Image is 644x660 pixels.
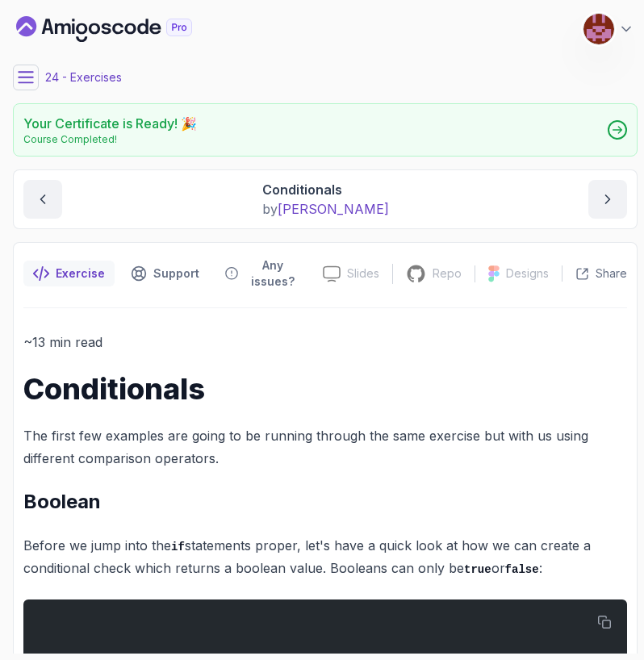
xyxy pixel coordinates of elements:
[596,265,627,282] p: Share
[23,331,627,353] p: ~13 min read
[171,541,185,553] code: if
[262,199,389,219] p: by
[583,14,614,44] img: user profile image
[215,253,310,294] button: Feedback button
[245,257,300,290] p: Any issues?
[278,201,389,217] span: [PERSON_NAME]
[45,69,122,86] p: 24 - Exercises
[56,265,105,282] p: Exercise
[16,16,229,42] a: Dashboard
[23,424,627,470] p: The first few examples are going to be running through the same exercise but with us using differ...
[121,253,209,294] button: Support button
[23,373,627,405] h1: Conditionals
[262,180,389,199] p: Conditionals
[153,265,199,282] p: Support
[505,563,539,576] code: false
[23,180,62,219] button: previous content
[23,114,197,133] h2: Your Certificate is Ready! 🎉
[347,265,379,282] p: Slides
[506,265,549,282] p: Designs
[562,265,627,282] button: Share
[583,13,634,45] button: user profile image
[23,489,627,515] h2: Boolean
[23,253,115,294] button: notes button
[13,103,638,157] a: Your Certificate is Ready! 🎉Course Completed!
[23,534,627,580] p: Before we jump into the statements proper, let's have a quick look at how we can create a conditi...
[588,180,627,219] button: next content
[23,133,197,146] p: Course Completed!
[433,265,462,282] p: Repo
[464,563,491,576] code: true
